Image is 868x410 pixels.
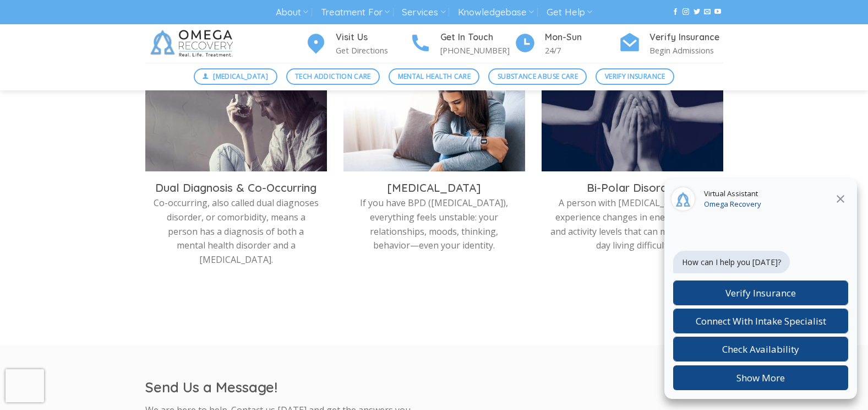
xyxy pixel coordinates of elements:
[352,196,517,252] p: If you have BPD ([MEDICAL_DATA]), everything feels unstable: your relationships, moods, thinking,...
[619,30,723,57] a: Verify Insurance Begin Admissions
[550,181,715,195] h3: Bi-Polar Disorder
[398,71,471,82] span: Mental Health Care
[276,2,308,23] a: About
[649,30,723,45] h4: Verify Insurance
[596,68,674,85] a: Verify Insurance
[286,68,380,85] a: Tech Addiction Care
[295,71,371,82] span: Tech Addiction Care
[213,71,268,82] span: [MEDICAL_DATA]
[545,44,619,57] p: 24/7
[714,8,721,16] a: Follow on YouTube
[694,8,700,16] a: Follow on Twitter
[154,196,319,267] p: Co-occurring, also called dual diagnoses disorder, or comorbidity, means a person has a diagnosis...
[402,2,445,23] a: Services
[6,369,44,402] iframe: reCAPTCHA
[488,68,587,85] a: Substance Abuse Care
[440,30,514,45] h4: Get In Touch
[305,30,410,57] a: Visit Us Get Directions
[194,68,277,85] a: [MEDICAL_DATA]
[154,181,319,195] h3: Dual Diagnosis & Co-Occurring
[545,30,619,45] h4: Mon-Sun
[321,2,390,23] a: Treatment For
[145,24,242,63] img: Omega Recovery
[440,44,514,57] p: [PHONE_NUMBER]
[672,8,679,16] a: Follow on Facebook
[410,30,514,57] a: Get In Touch [PHONE_NUMBER]
[458,2,534,23] a: Knowledgebase
[547,2,592,23] a: Get Help
[336,30,410,45] h4: Visit Us
[389,68,479,85] a: Mental Health Care
[498,71,578,82] span: Substance Abuse Care
[352,181,517,195] h3: [MEDICAL_DATA]
[145,378,426,396] h2: Send Us a Message!
[649,44,723,57] p: Begin Admissions
[704,8,711,16] a: Send us an email
[683,8,689,16] a: Follow on Instagram
[336,44,410,57] p: Get Directions
[550,196,715,252] p: A person with [MEDICAL_DATA] will experience changes in energy, mood, and activity levels that ca...
[605,71,665,82] span: Verify Insurance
